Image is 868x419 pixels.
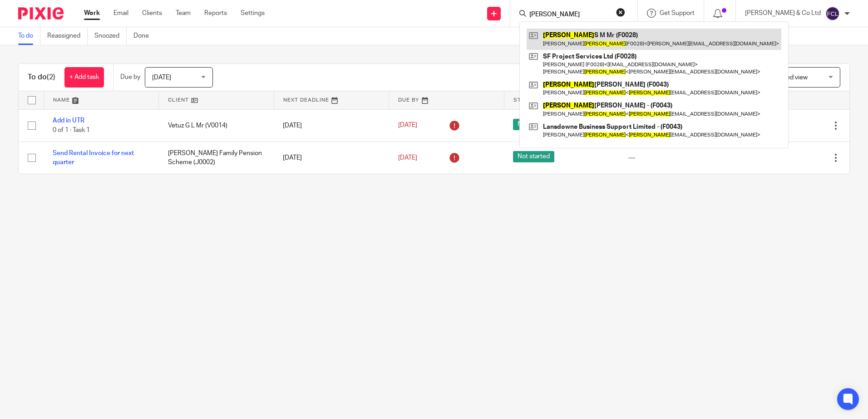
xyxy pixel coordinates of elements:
input: Search [528,11,610,19]
h1: To do [28,73,55,82]
a: Add in UTR [53,117,84,124]
div: --- [628,153,725,162]
td: [DATE] [274,141,389,174]
span: [DATE] [398,155,417,161]
p: [PERSON_NAME] & Co Ltd [745,9,821,18]
a: Snoozed [94,27,127,45]
a: To do [18,27,40,45]
button: Clear [616,8,625,17]
img: svg%3E [825,6,840,21]
a: Settings [241,9,265,18]
a: Work [84,9,100,18]
span: [DATE] [398,122,417,129]
a: Team [176,9,191,18]
span: Not started [513,119,554,130]
a: Send Rental Invoice for next quarter [53,150,134,166]
a: Email [113,9,128,18]
span: 0 of 1 · Task 1 [53,127,90,133]
span: Get Support [660,10,695,16]
td: [PERSON_NAME] Family Pension Scheme (J0002) [159,141,274,174]
p: Due by [120,73,140,82]
span: (2) [47,73,55,81]
a: Reports [204,9,227,18]
td: Vetuz G L Mr (V0014) [159,109,274,141]
a: Clients [142,9,162,18]
td: [DATE] [274,109,389,141]
a: Done [133,27,156,45]
img: Pixie [18,7,64,19]
a: Reassigned [47,27,88,45]
a: + Add task [64,67,104,88]
span: [DATE] [152,74,171,81]
span: Not started [513,151,554,162]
